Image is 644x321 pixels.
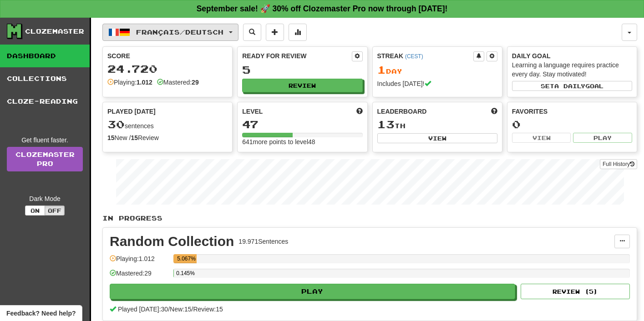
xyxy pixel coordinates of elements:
[243,24,261,41] button: Search sentences
[107,63,228,75] div: 24.720
[573,133,632,143] button: Play
[377,64,497,76] div: Day
[512,107,632,116] div: Favorites
[25,27,84,36] div: Clozemaster
[118,306,168,313] span: Played [DATE]: 30
[600,159,637,169] button: Full History
[107,107,156,116] span: Played [DATE]
[491,107,497,116] span: This week in points, UTC
[554,83,585,89] span: a daily
[242,119,362,130] div: 47
[242,64,362,75] div: 5
[197,4,448,13] strong: September sale! 🚀 30% off Clozemaster Pro now through [DATE]!
[131,134,138,141] strong: 15
[289,24,307,41] button: More stats
[7,147,83,171] a: ClozemasterPro
[102,214,637,223] p: In Progress
[110,254,169,269] div: Playing: 1.012
[168,306,170,313] span: /
[176,254,197,263] div: 5.067%
[377,118,395,130] span: 13
[192,79,199,86] strong: 29
[107,118,125,130] span: 30
[242,137,362,146] div: 641 more points to level 48
[512,51,632,60] div: Daily Goal
[137,79,152,86] strong: 1.012
[7,135,83,145] div: Get fluent faster.
[377,119,497,130] div: th
[136,28,223,36] span: Français / Deutsch
[107,134,115,141] strong: 15
[512,60,632,79] div: Learning a language requires practice every day. Stay motivated!
[512,119,632,130] div: 0
[377,133,497,143] button: View
[512,133,571,143] button: View
[6,309,76,318] span: Open feedback widget
[107,78,152,87] div: Playing:
[238,237,288,246] div: 19.971 Sentences
[266,24,284,41] button: Add sentence to collection
[192,306,193,313] span: /
[377,79,497,88] div: Includes [DATE]!
[110,284,515,299] button: Play
[102,24,238,41] button: Français/Deutsch
[170,306,191,313] span: New: 15
[512,81,632,91] button: Seta dailygoal
[521,284,630,299] button: Review (5)
[107,119,228,130] div: sentences
[377,51,473,60] div: Streak
[7,194,83,203] div: Dark Mode
[157,78,199,87] div: Mastered:
[107,133,228,142] div: New / Review
[356,107,363,116] span: Score more points to level up
[242,79,362,92] button: Review
[107,51,228,60] div: Score
[405,53,423,60] a: (CEST)
[242,51,351,60] div: Ready for Review
[193,306,223,313] span: Review: 15
[242,107,263,116] span: Level
[377,63,386,76] span: 1
[45,206,65,216] button: Off
[25,206,45,216] button: On
[377,107,427,116] span: Leaderboard
[110,235,234,248] div: Random Collection
[110,269,169,284] div: Mastered: 29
